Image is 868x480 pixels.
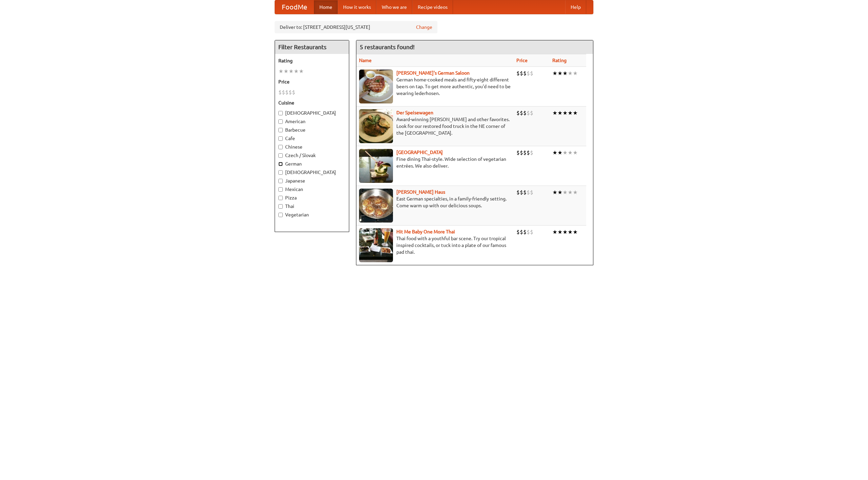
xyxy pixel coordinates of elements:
a: How it works [338,0,376,14]
li: $ [520,189,523,196]
a: FoodMe [275,0,314,14]
li: $ [520,109,523,117]
li: $ [282,89,285,96]
li: $ [530,228,533,236]
input: [DEMOGRAPHIC_DATA] [278,111,283,115]
li: ★ [563,189,568,196]
a: Rating [552,58,567,63]
h4: Filter Restaurants [275,40,349,54]
li: ★ [557,109,563,117]
li: ★ [552,189,557,196]
a: [GEOGRAPHIC_DATA] [396,150,443,155]
p: Thai food with a youthful bar scene. Try our tropical inspired cocktails, or tuck into a plate of... [359,235,511,255]
li: $ [523,189,527,196]
li: ★ [552,70,557,77]
li: $ [523,70,527,77]
li: ★ [568,228,573,236]
li: $ [520,149,523,156]
p: Fine dining Thai-style. Wide selection of vegetarian entrées. We also deliver. [359,156,511,169]
a: Name [359,58,372,63]
label: Chinese [278,143,346,150]
li: ★ [552,109,557,117]
li: $ [530,189,533,196]
li: $ [516,149,520,156]
input: [DEMOGRAPHIC_DATA] [278,170,283,175]
li: ★ [289,68,294,75]
a: Recipe videos [412,0,453,14]
li: $ [523,149,527,156]
li: $ [289,89,292,96]
li: $ [530,109,533,117]
h5: Price [278,78,346,85]
li: ★ [573,70,578,77]
input: Thai [278,204,283,209]
li: ★ [568,70,573,77]
li: ★ [278,68,283,75]
input: Czech / Slovak [278,153,283,158]
a: [PERSON_NAME]'s German Saloon [396,70,470,76]
input: American [278,119,283,124]
label: Thai [278,203,346,210]
li: $ [523,109,527,117]
li: ★ [573,149,578,156]
div: Deliver to: [STREET_ADDRESS][US_STATE] [275,21,437,33]
li: $ [520,70,523,77]
li: $ [523,228,527,236]
li: $ [527,228,530,236]
li: ★ [283,68,289,75]
img: speisewagen.jpg [359,109,393,143]
li: $ [530,70,533,77]
li: ★ [557,189,563,196]
li: $ [527,109,530,117]
li: ★ [568,149,573,156]
li: $ [516,228,520,236]
li: $ [527,149,530,156]
li: $ [530,149,533,156]
li: ★ [573,189,578,196]
li: ★ [568,109,573,117]
p: German home-cooked meals and fifty-eight different beers on tap. To get more authentic, you'd nee... [359,76,511,97]
input: Chinese [278,145,283,149]
li: ★ [299,68,304,75]
h5: Rating [278,57,346,64]
input: Japanese [278,179,283,183]
label: [DEMOGRAPHIC_DATA] [278,169,346,176]
input: Cafe [278,136,283,141]
li: ★ [573,228,578,236]
label: American [278,118,346,125]
input: Vegetarian [278,213,283,217]
a: Who we are [376,0,412,14]
img: satay.jpg [359,149,393,183]
li: ★ [563,149,568,156]
a: Home [314,0,338,14]
a: Der Speisewagen [396,110,433,115]
li: ★ [552,228,557,236]
a: [PERSON_NAME] Haus [396,189,445,195]
label: German [278,160,346,167]
li: $ [520,228,523,236]
li: ★ [568,189,573,196]
ng-pluralize: 5 restaurants found! [360,44,415,50]
a: Change [416,24,432,31]
li: $ [292,89,295,96]
input: German [278,162,283,166]
label: Cafe [278,135,346,142]
img: esthers.jpg [359,70,393,103]
li: ★ [557,228,563,236]
label: Pizza [278,194,346,201]
p: Award-winning [PERSON_NAME] and other favorites. Look for our restored food truck in the NE corne... [359,116,511,136]
label: Barbecue [278,127,346,133]
label: Czech / Slovak [278,152,346,159]
input: Pizza [278,196,283,200]
li: $ [527,189,530,196]
input: Barbecue [278,128,283,132]
label: Vegetarian [278,211,346,218]
li: ★ [552,149,557,156]
a: Price [516,58,528,63]
a: Help [565,0,586,14]
label: Japanese [278,177,346,184]
li: ★ [557,70,563,77]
